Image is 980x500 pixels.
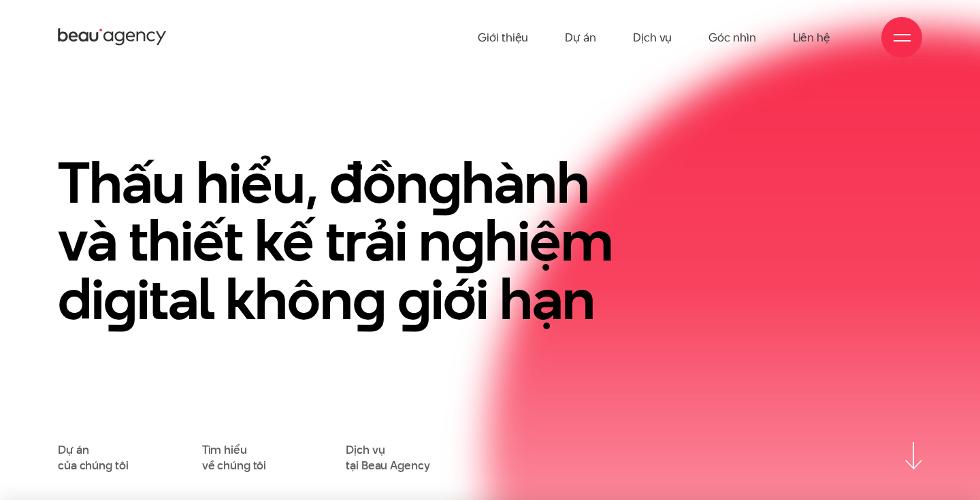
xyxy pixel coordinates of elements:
[428,143,461,222] en: g
[58,442,128,473] a: Dự áncủa chúng tôi
[202,442,267,473] a: Tìm hiểuvề chúng tôi
[397,259,431,339] en: g
[353,259,386,339] en: g
[103,259,137,339] en: g
[346,442,429,473] a: Dịch vụtại Beau Agency
[451,201,485,280] en: g
[58,154,627,329] h1: Thấu hiểu, đồn hành và thiết kế trải n hiệm di ital khôn iới hạn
